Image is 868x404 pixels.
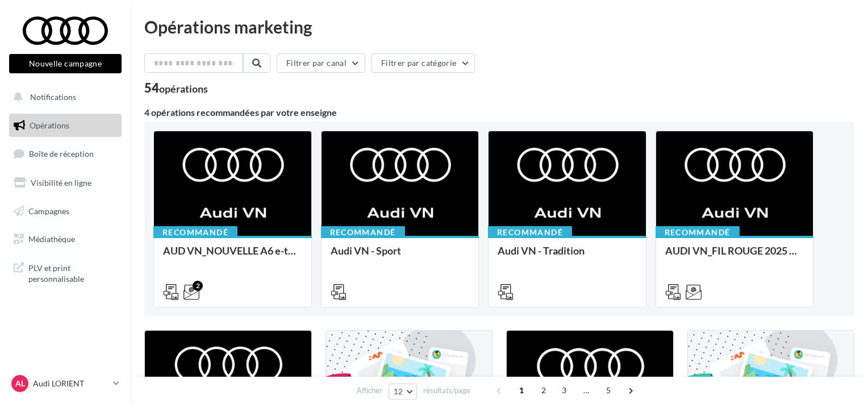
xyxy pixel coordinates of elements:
[7,114,124,138] a: Opérations
[7,141,124,166] a: Boîte de réception
[9,373,122,394] a: AL Audi LORIENT
[599,381,617,399] span: 5
[656,226,740,239] div: Recommandé
[144,18,854,35] div: Opérations marketing
[159,84,208,94] div: opérations
[7,227,124,251] a: Médiathèque
[389,384,418,399] button: 12
[555,381,573,399] span: 3
[33,378,108,389] p: Audi LORIENT
[277,53,365,73] button: Filtrer par canal
[7,199,124,223] a: Campagnes
[535,381,553,399] span: 2
[9,54,122,73] button: Nouvelle campagne
[357,385,382,396] span: Afficher
[29,149,94,159] span: Boîte de réception
[28,206,69,215] span: Campagnes
[394,387,403,396] span: 12
[512,381,531,399] span: 1
[7,171,124,195] a: Visibilité en ligne
[28,234,75,244] span: Médiathèque
[193,281,203,291] div: 2
[321,226,405,239] div: Recommandé
[498,245,637,268] div: Audi VN - Tradition
[372,53,475,73] button: Filtrer par catégorie
[31,178,91,188] span: Visibilité en ligne
[488,226,572,239] div: Recommandé
[163,245,302,268] div: AUD VN_NOUVELLE A6 e-tron
[144,108,854,117] div: 4 opérations recommandées par votre enseigne
[331,245,470,268] div: Audi VN - Sport
[7,85,119,109] button: Notifications
[28,260,117,285] span: PLV et print personnalisable
[144,82,208,94] div: 54
[30,120,69,130] span: Opérations
[665,245,804,268] div: AUDI VN_FIL ROUGE 2025 - A1, Q2, Q3, Q5 et Q4 e-tron
[15,378,25,389] span: AL
[423,385,470,396] span: résultats/page
[577,381,595,399] span: ...
[30,92,76,102] span: Notifications
[153,226,237,239] div: Recommandé
[7,256,124,289] a: PLV et print personnalisable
